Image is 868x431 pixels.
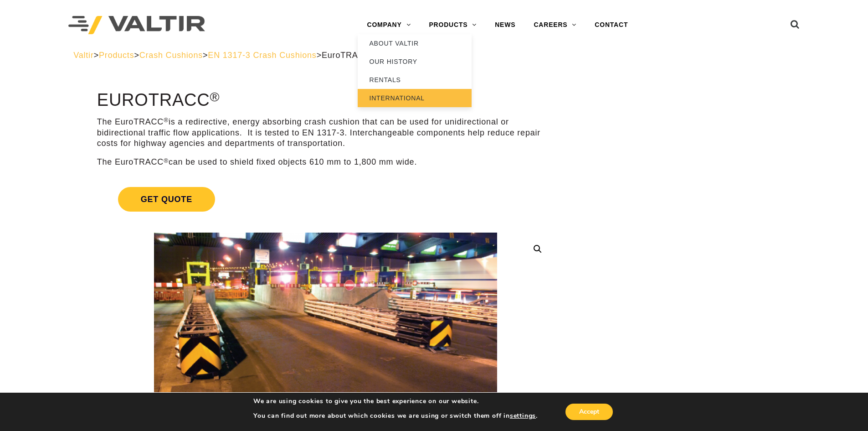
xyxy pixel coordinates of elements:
a: COMPANY [358,16,420,34]
a: Valtir [73,51,93,60]
a: PRODUCTS [420,16,486,34]
span: Get Quote [118,187,215,212]
a: Crash Cushions [139,51,203,60]
button: settings [510,412,536,420]
sup: ® [164,157,169,164]
a: NEWS [486,16,524,34]
img: Valtir [68,16,205,35]
h1: EuroTRACC [97,91,554,110]
a: ABOUT VALTIR [358,34,472,52]
div: > > > > [73,50,795,61]
p: We are using cookies to give you the best experience on our website. [253,397,538,405]
a: CAREERS [524,16,586,34]
a: CONTACT [586,16,637,34]
p: The EuroTRACC can be used to shield fixed objects 610 mm to 1,800 mm wide. [97,157,554,167]
a: EN 1317-3 Crash Cushions [208,51,316,60]
button: Accept [565,404,613,420]
sup: ® [164,117,169,124]
a: OUR HISTORY [358,52,472,71]
span: EuroTRACC [322,51,375,60]
a: Get Quote [97,176,554,223]
p: You can find out more about which cookies we are using or switch them off in . [253,412,538,420]
a: INTERNATIONAL [358,89,472,107]
p: The EuroTRACC is a redirective, energy absorbing crash cushion that can be used for unidirectiona... [97,117,554,149]
sup: ® [210,89,220,104]
a: Products [99,51,134,60]
a: RENTALS [358,71,472,89]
